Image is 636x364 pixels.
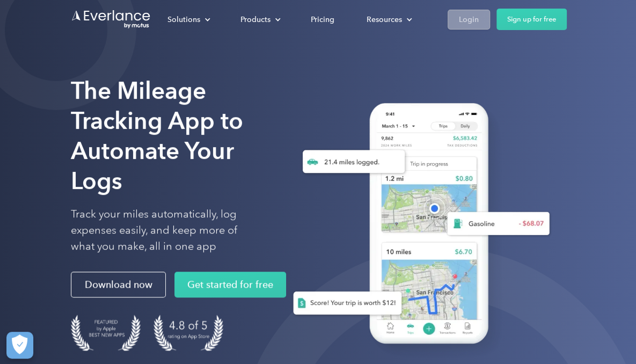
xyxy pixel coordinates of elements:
[356,10,421,29] div: Resources
[153,315,223,351] img: 4.9 out of 5 stars on the app store
[240,13,271,26] div: Products
[157,10,219,29] div: Solutions
[167,13,200,26] div: Solutions
[496,9,567,30] a: Sign up for free
[300,10,345,29] a: Pricing
[71,272,166,297] a: Download now
[71,206,251,254] p: Track your miles automatically, log expenses easily, and keep more of what you make, all in one app
[71,315,141,351] img: Badge for Featured by Apple Best New Apps
[276,92,558,360] img: Everlance, mileage tracker app, expense tracking app
[230,10,289,29] div: Products
[448,10,490,30] a: Login
[71,9,151,30] a: Go to homepage
[311,13,334,26] div: Pricing
[367,13,402,26] div: Resources
[6,332,33,359] button: Cookies Settings
[459,13,479,26] div: Login
[71,76,243,195] strong: The Mileage Tracking App to Automate Your Logs
[174,272,286,297] a: Get started for free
